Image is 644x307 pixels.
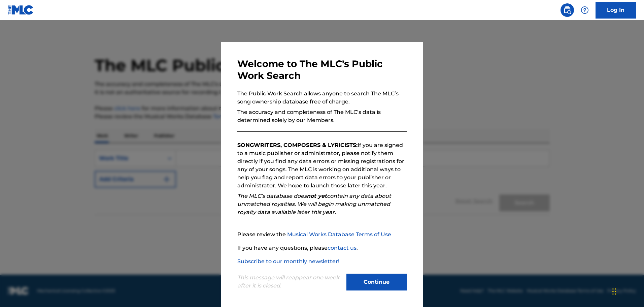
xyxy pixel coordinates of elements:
img: MLC Logo [8,5,34,15]
img: help [581,6,589,14]
a: Public Search [561,3,574,17]
div: Drag [612,281,616,302]
p: This message will reappear one week after it is closed. [237,274,342,290]
button: Continue [346,274,407,290]
div: Help [578,3,591,17]
h3: Welcome to The MLC's Public Work Search [237,58,407,82]
p: The accuracy and completeness of The MLC’s data is determined solely by our Members. [237,108,407,124]
a: contact us [328,245,357,251]
p: If you have any questions, please . [237,244,407,252]
a: Log In [596,2,636,19]
strong: SONGWRITERS, COMPOSERS & LYRICISTS: [237,142,358,148]
p: Please review the [237,231,407,239]
a: Subscribe to our monthly newsletter! [237,258,339,265]
a: Musical Works Database Terms of Use [287,231,391,238]
img: search [563,6,571,14]
p: The Public Work Search allows anyone to search The MLC’s song ownership database free of charge. [237,90,407,106]
strong: not yet [307,193,327,199]
p: If you are signed to a music publisher or administrator, please notify them directly if you find ... [237,141,407,190]
iframe: Chat Widget [610,275,644,307]
em: The MLC’s database does contain any data about unmatched royalties. We will begin making unmatche... [237,193,391,215]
